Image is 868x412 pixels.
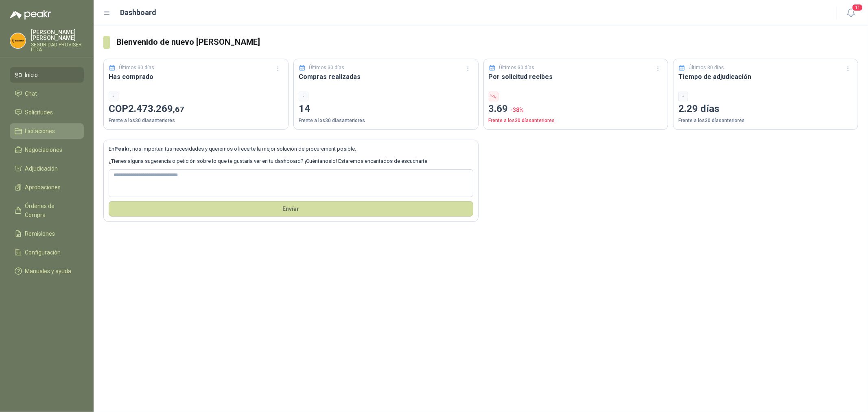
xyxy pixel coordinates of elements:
p: 3.69 [489,101,663,117]
p: ¿Tienes alguna sugerencia o petición sobre lo que te gustaría ver en tu dashboard? ¡Cuéntanoslo! ... [109,157,473,165]
span: Licitaciones [25,127,55,136]
a: Negociaciones [10,142,84,158]
span: 2.473.269 [128,103,184,114]
img: Logo peakr [10,10,51,20]
p: Frente a los 30 días anteriores [109,117,283,125]
span: ,67 [173,105,184,114]
p: Últimos 30 días [499,64,534,72]
span: Órdenes de Compra [25,202,76,219]
p: Últimos 30 días [119,64,155,72]
p: COP [109,101,283,117]
p: 14 [299,101,473,117]
a: Remisiones [10,226,84,241]
a: Inicio [10,67,84,83]
span: Chat [25,89,37,98]
p: [PERSON_NAME] [PERSON_NAME] [31,29,84,41]
a: Órdenes de Compra [10,198,84,223]
span: Aprobaciones [25,183,61,192]
h3: Compras realizadas [299,72,473,82]
div: - [678,92,688,101]
h3: Tiempo de adjudicación [678,72,853,82]
b: Peakr [114,146,130,152]
h1: Dashboard [120,7,157,18]
span: Manuales y ayuda [25,267,72,276]
a: Manuales y ayuda [10,263,84,279]
span: Adjudicación [25,164,58,173]
h3: Has comprado [109,72,283,82]
a: Solicitudes [10,105,84,120]
button: Envíar [109,201,473,217]
span: 11 [852,4,863,11]
a: Aprobaciones [10,180,84,195]
p: En , nos importan tus necesidades y queremos ofrecerte la mejor solución de procurement posible. [109,145,473,153]
div: - [109,92,118,101]
span: Configuración [25,248,61,257]
p: SEGURIDAD PROVISER LTDA [31,42,84,52]
span: Inicio [25,70,38,79]
img: Company Logo [10,33,26,48]
span: -38 % [511,107,524,113]
a: Chat [10,86,84,101]
a: Licitaciones [10,123,84,139]
span: Negociaciones [25,145,63,154]
p: 2.29 días [678,101,853,117]
p: Frente a los 30 días anteriores [299,117,473,125]
p: Últimos 30 días [689,64,724,72]
button: 11 [844,6,858,20]
p: Frente a los 30 días anteriores [678,117,853,125]
span: Remisiones [25,229,55,238]
p: Frente a los 30 días anteriores [489,117,663,125]
h3: Bienvenido de nuevo [PERSON_NAME] [116,36,858,48]
div: - [299,92,308,101]
p: Últimos 30 días [309,64,344,72]
span: Solicitudes [25,108,53,117]
a: Adjudicación [10,161,84,176]
h3: Por solicitud recibes [489,72,663,82]
a: Configuración [10,245,84,260]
